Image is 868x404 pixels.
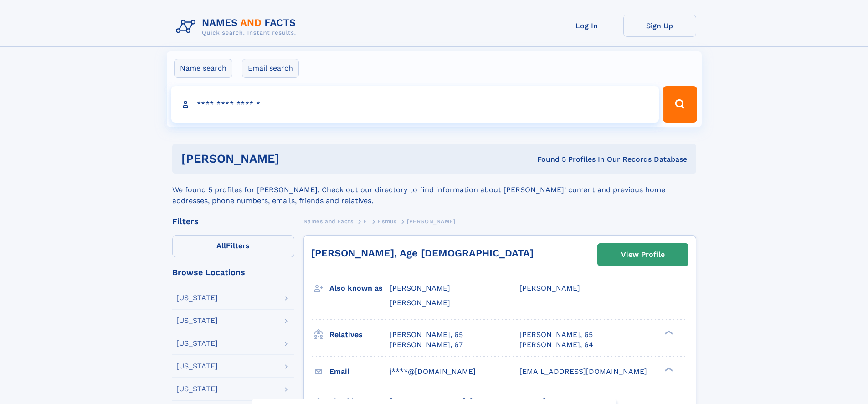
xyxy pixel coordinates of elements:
span: Esmus [378,218,396,225]
span: [EMAIL_ADDRESS][DOMAIN_NAME] [519,367,647,376]
span: [PERSON_NAME] [390,284,450,292]
div: Filters [172,217,294,225]
span: E [364,218,368,225]
a: Names and Facts [303,215,354,227]
div: [US_STATE] [176,363,218,370]
a: View Profile [598,244,688,266]
div: [US_STATE] [176,340,218,347]
h3: Relatives [329,327,390,343]
span: All [216,241,226,250]
a: Esmus [378,215,396,227]
div: [US_STATE] [176,385,218,393]
div: View Profile [621,244,665,265]
div: We found 5 profiles for [PERSON_NAME]. Check out our directory to find information about [PERSON_... [172,174,696,206]
h3: Also known as [329,281,390,296]
button: Search Button [663,86,697,123]
span: [PERSON_NAME] [390,298,450,307]
a: [PERSON_NAME], 65 [519,330,593,340]
img: Logo Names and Facts [172,15,303,39]
h3: Email [329,364,390,379]
a: [PERSON_NAME], 64 [519,340,593,350]
div: ❯ [663,366,673,372]
a: Sign Up [623,15,696,37]
div: Browse Locations [172,268,294,276]
a: [PERSON_NAME], 67 [390,340,463,350]
label: Name search [174,59,232,78]
div: ❯ [663,329,673,335]
a: [PERSON_NAME], Age [DEMOGRAPHIC_DATA] [311,247,534,259]
a: Log In [550,15,623,37]
a: E [364,215,368,227]
div: Found 5 Profiles In Our Records Database [408,154,687,164]
h1: [PERSON_NAME] [181,153,408,164]
div: [US_STATE] [176,294,218,302]
label: Filters [172,235,294,257]
label: Email search [242,59,299,78]
span: [PERSON_NAME] [407,218,456,225]
input: search input [171,86,659,123]
a: [PERSON_NAME], 65 [390,330,463,340]
div: [US_STATE] [176,317,218,324]
span: [PERSON_NAME] [519,284,580,292]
